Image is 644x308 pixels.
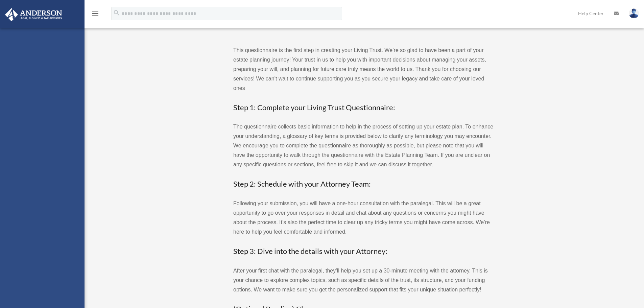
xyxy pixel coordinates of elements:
h3: Step 2: Schedule with your Attorney Team: [233,179,494,189]
a: menu [91,12,99,18]
i: search [113,9,120,17]
h3: Step 1: Complete your Living Trust Questionnaire: [233,102,494,113]
p: Following your submission, you will have a one-hour consultation with the paralegal. This will be... [233,199,494,237]
img: User Pic [629,8,639,18]
h3: Step 3: Dive into the details with your Attorney: [233,246,494,257]
i: menu [91,9,99,18]
p: This questionnaire is the first step in creating your Living Trust. We’re so glad to have been a ... [233,46,494,93]
p: After your first chat with the paralegal, they’ll help you set up a 30-minute meeting with the at... [233,266,494,294]
img: Anderson Advisors Platinum Portal [3,8,64,21]
p: The questionnaire collects basic information to help in the process of setting up your estate pla... [233,122,494,169]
